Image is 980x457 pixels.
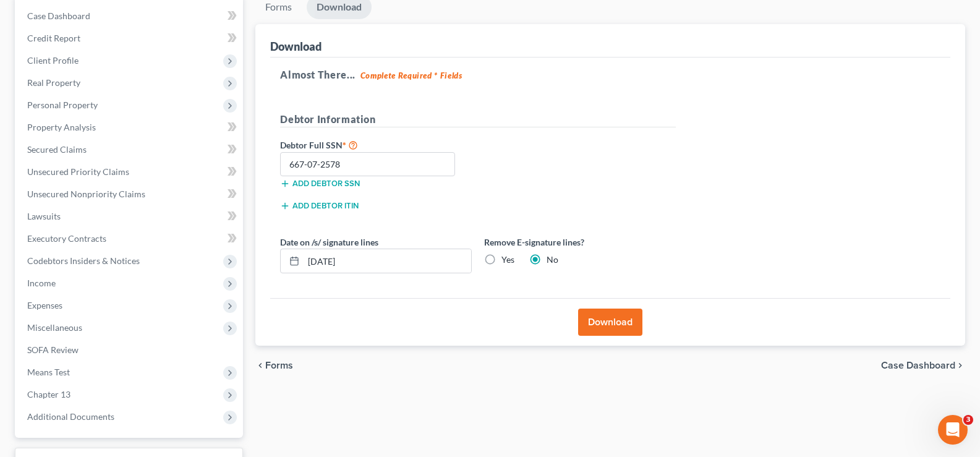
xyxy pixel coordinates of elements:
input: MM/DD/YYYY [304,249,471,273]
span: Personal Property [27,100,98,110]
a: Case Dashboard [17,5,243,27]
label: Remove E-signature lines? [484,236,676,249]
span: Codebtors Insiders & Notices [27,255,140,266]
span: Lawsuits [27,211,61,221]
div: Download [270,39,322,54]
span: SOFA Review [27,344,79,355]
span: Unsecured Priority Claims [27,166,129,177]
a: Unsecured Priority Claims [17,161,243,183]
a: Executory Contracts [17,228,243,250]
span: Expenses [27,300,62,310]
span: Property Analysis [27,122,96,132]
label: Debtor Full SSN [274,137,478,152]
a: Case Dashboard chevron_right [881,361,965,370]
button: chevron_left Forms [255,361,310,370]
a: SOFA Review [17,339,243,361]
a: Secured Claims [17,139,243,161]
h5: Almost There... [280,67,940,82]
span: Miscellaneous [27,322,82,333]
a: Unsecured Nonpriority Claims [17,183,243,205]
a: Credit Report [17,27,243,49]
span: Executory Contracts [27,233,106,244]
button: Add debtor ITIN [280,201,359,211]
span: Unsecured Nonpriority Claims [27,189,145,199]
span: Case Dashboard [27,11,90,21]
a: Property Analysis [17,116,243,139]
h5: Debtor Information [280,112,676,127]
label: Date on /s/ signature lines [280,236,378,249]
i: chevron_right [955,361,965,370]
span: Real Property [27,77,80,88]
strong: Complete Required * Fields [360,70,462,80]
span: Means Test [27,367,70,377]
input: XXX-XX-XXXX [280,152,455,177]
button: Download [578,309,642,336]
label: No [547,254,558,266]
span: Client Profile [27,55,79,66]
span: Forms [265,361,293,370]
span: Chapter 13 [27,389,70,399]
i: chevron_left [255,361,265,370]
a: Lawsuits [17,205,243,228]
span: Secured Claims [27,144,87,155]
label: Yes [501,254,514,266]
span: Case Dashboard [881,361,955,370]
span: Additional Documents [27,411,114,422]
span: Income [27,278,56,288]
button: Add debtor SSN [280,179,360,189]
span: Credit Report [27,33,80,43]
iframe: Intercom live chat [938,415,968,445]
span: 3 [963,415,973,425]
